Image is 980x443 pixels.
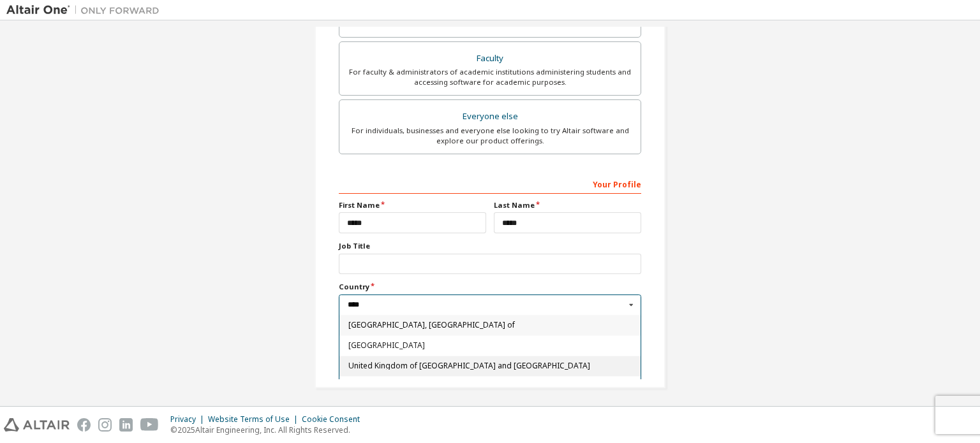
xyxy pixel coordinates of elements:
div: Your Profile [339,173,641,194]
label: First Name [339,200,486,210]
label: Job Title [339,241,641,251]
div: Website Terms of Use [208,414,302,425]
div: Cookie Consent [302,414,367,425]
div: Everyone else [347,108,633,126]
img: linkedin.svg [119,418,133,432]
img: Altair One [6,4,166,17]
div: For faculty & administrators of academic institutions administering students and accessing softwa... [347,67,633,87]
img: youtube.svg [140,418,159,432]
label: Country [339,282,641,292]
p: © 2025 Altair Engineering, Inc. All Rights Reserved. [170,425,367,435]
span: United Kingdom of [GEOGRAPHIC_DATA] and [GEOGRAPHIC_DATA] [348,362,632,370]
img: instagram.svg [98,418,112,432]
div: For individuals, businesses and everyone else looking to try Altair software and explore our prod... [347,126,633,146]
img: altair_logo.svg [4,418,70,432]
div: Privacy [170,414,208,425]
img: facebook.svg [77,418,91,432]
label: Last Name [494,200,641,210]
span: [GEOGRAPHIC_DATA] [348,342,632,349]
span: [GEOGRAPHIC_DATA], [GEOGRAPHIC_DATA] of [348,321,632,329]
div: Faculty [347,50,633,68]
